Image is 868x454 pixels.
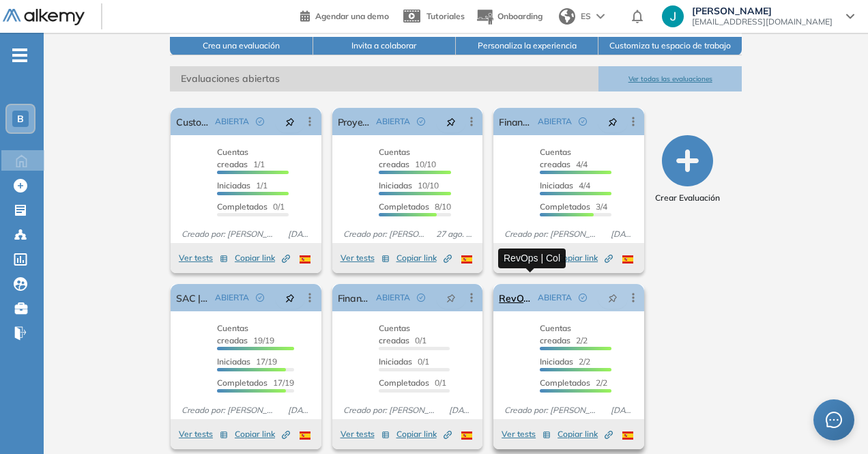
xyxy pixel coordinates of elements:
[3,9,85,26] img: Logo
[217,201,267,212] span: Completados
[12,54,27,57] i: -
[17,113,24,124] span: B
[461,431,472,440] img: ESP
[396,426,452,442] button: Copiar link
[176,404,282,416] span: Creado por: [PERSON_NAME]
[275,287,305,309] button: pushpin
[540,147,571,169] span: Cuentas creadas
[217,356,277,367] span: 17/19
[540,201,607,212] span: 3/4
[235,428,290,440] span: Copiar link
[379,378,429,388] span: Completados
[608,116,618,127] span: pushpin
[338,228,431,240] span: Creado por: [PERSON_NAME]
[605,228,639,240] span: [DATE]
[456,37,598,55] button: Personaliza la experiencia
[540,180,573,190] span: Iniciadas
[800,388,868,454] iframe: Chat Widget
[540,356,573,367] span: Iniciadas
[446,116,456,127] span: pushpin
[476,2,542,31] button: Onboarding
[338,404,444,416] span: Creado por: [PERSON_NAME]
[379,147,410,169] span: Cuentas creadas
[498,249,566,268] div: RevOps | Col
[540,356,590,367] span: 2/2
[300,7,389,23] a: Agendar una demo
[176,284,209,311] a: SAC | [GEOGRAPHIC_DATA]
[579,294,587,302] span: check-circle
[502,426,551,442] button: Ver tests
[605,404,639,416] span: [DATE]
[235,426,290,442] button: Copiar link
[379,201,451,212] span: 8/10
[170,66,598,91] span: Evaluaciones abiertas
[540,147,588,169] span: 4/4
[217,323,274,345] span: 19/19
[396,252,452,264] span: Copiar link
[217,147,265,169] span: 1/1
[558,428,613,440] span: Copiar link
[558,250,613,266] button: Copiar link
[300,431,310,440] img: ESP
[217,323,248,345] span: Cuentas creadas
[598,287,628,309] button: pushpin
[283,404,316,416] span: [DATE]
[800,388,868,454] div: Widget de chat
[283,228,316,240] span: [DATE]
[256,117,264,126] span: check-circle
[559,8,575,25] img: world
[497,11,542,21] span: Onboarding
[540,378,590,388] span: Completados
[540,201,590,212] span: Completados
[217,378,294,388] span: 17/19
[275,111,305,132] button: pushpin
[499,404,605,416] span: Creado por: [PERSON_NAME]
[176,108,209,135] a: Customer Edu T&C | Col
[579,117,587,126] span: check-circle
[379,356,412,367] span: Iniciadas
[300,255,310,264] img: ESP
[538,115,572,128] span: ABIERTA
[444,404,477,416] span: [DATE]
[379,147,436,169] span: 10/10
[235,250,290,266] button: Copiar link
[379,180,439,190] span: 10/10
[558,252,613,264] span: Copiar link
[217,356,250,367] span: Iniciadas
[581,10,591,23] span: ES
[379,323,410,345] span: Cuentas creadas
[622,431,633,440] img: ESP
[215,115,249,128] span: ABIERTA
[379,201,429,212] span: Completados
[176,228,282,240] span: Creado por: [PERSON_NAME]
[338,108,371,135] a: Proyectos | [GEOGRAPHIC_DATA] (Nueva)
[217,180,267,190] span: 1/1
[313,37,456,55] button: Invita a colaborar
[376,115,410,128] span: ABIERTA
[499,228,605,240] span: Creado por: [PERSON_NAME]
[396,428,452,440] span: Copiar link
[217,378,267,388] span: Completados
[540,323,588,345] span: 2/2
[217,147,248,169] span: Cuentas creadas
[598,111,628,132] button: pushpin
[417,117,425,126] span: check-circle
[379,180,412,190] span: Iniciadas
[170,37,313,55] button: Crea una evaluación
[179,250,228,266] button: Ver tests
[499,284,532,311] a: RevOps | Col
[608,292,618,303] span: pushpin
[315,11,389,21] span: Agendar una demo
[655,135,720,204] button: Crear Evaluación
[461,255,472,264] img: ESP
[341,250,390,266] button: Ver tests
[215,292,249,304] span: ABIERTA
[538,292,572,304] span: ABIERTA
[179,426,228,442] button: Ver tests
[558,426,613,442] button: Copiar link
[540,180,590,190] span: 4/4
[540,323,571,345] span: Cuentas creadas
[622,255,633,264] img: ESP
[379,323,426,345] span: 0/1
[417,294,425,302] span: check-circle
